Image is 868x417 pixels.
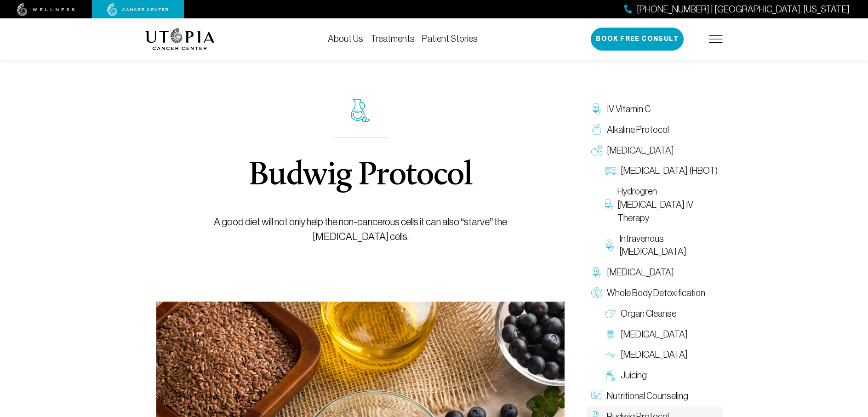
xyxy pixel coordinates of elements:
a: Organ Cleanse [600,303,723,324]
img: wellness [17,3,75,16]
span: IV Vitamin C [607,103,651,116]
a: [PHONE_NUMBER] | [GEOGRAPHIC_DATA], [US_STATE] [624,3,850,16]
img: Intravenous Ozone Therapy [605,240,615,251]
img: Organ Cleanse [605,308,616,319]
img: logo [145,28,215,50]
img: Chelation Therapy [591,267,602,278]
a: IV Vitamin C [587,99,723,120]
img: Colon Therapy [605,329,616,340]
a: [MEDICAL_DATA] [587,140,723,161]
span: Organ Cleanse [621,307,676,320]
p: A good diet will not only help the non-cancerous cells it can also “starve” the [MEDICAL_DATA] ce... [177,215,544,244]
span: [MEDICAL_DATA] (HBOT) [621,164,718,177]
h1: Budwig Protocol [249,160,472,193]
span: Hydrogren [MEDICAL_DATA] IV Therapy [617,185,718,224]
a: Juicing [600,365,723,386]
a: About Us [328,34,363,44]
span: Alkaline Protocol [607,123,669,137]
span: [MEDICAL_DATA] [607,266,674,279]
img: cancer center [107,3,169,16]
img: Juicing [605,370,616,381]
span: [MEDICAL_DATA] [621,328,688,341]
span: [PHONE_NUMBER] | [GEOGRAPHIC_DATA], [US_STATE] [637,3,850,16]
img: Whole Body Detoxification [591,287,602,298]
img: icon [351,99,370,122]
img: Oxygen Therapy [591,145,602,156]
img: Alkaline Protocol [591,124,602,135]
img: IV Vitamin C [591,103,602,114]
a: Treatments [371,34,415,44]
span: Intravenous [MEDICAL_DATA] [619,232,718,259]
a: [MEDICAL_DATA] [587,262,723,283]
span: Juicing [621,369,647,382]
img: icon-hamburger [709,35,723,43]
a: Alkaline Protocol [587,120,723,140]
span: Whole Body Detoxification [607,286,705,300]
img: Hyperbaric Oxygen Therapy (HBOT) [605,166,616,177]
a: [MEDICAL_DATA] [600,324,723,345]
a: Nutritional Counseling [587,386,723,406]
img: Hydrogren Peroxide IV Therapy [605,199,613,210]
a: Whole Body Detoxification [587,283,723,303]
span: Nutritional Counseling [607,389,688,403]
span: [MEDICAL_DATA] [607,144,674,157]
a: [MEDICAL_DATA] (HBOT) [600,160,723,181]
button: Book Free Consult [591,28,684,51]
img: Nutritional Counseling [591,390,602,401]
img: Lymphatic Massage [605,349,616,360]
a: Intravenous [MEDICAL_DATA] [600,228,723,263]
a: Hydrogren [MEDICAL_DATA] IV Therapy [600,181,723,228]
a: [MEDICAL_DATA] [600,344,723,365]
span: [MEDICAL_DATA] [621,348,688,361]
a: Patient Stories [422,34,478,44]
